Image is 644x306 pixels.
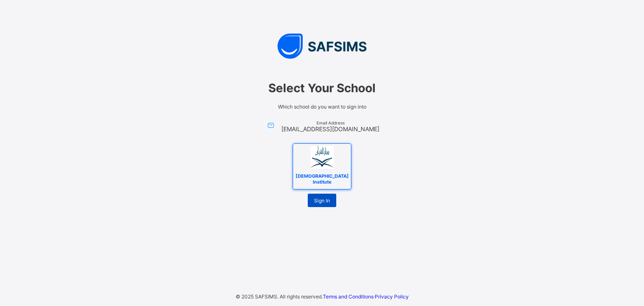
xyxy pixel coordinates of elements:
span: Select Your School [205,81,439,95]
span: Sign In [314,197,330,204]
img: SAFSIMS Logo [196,34,448,59]
span: Email Address [281,120,379,125]
span: © 2025 SAFSIMS. All rights reserved. [236,293,323,300]
span: [DEMOGRAPHIC_DATA] Institute [293,171,351,187]
a: Terms and Conditions [323,293,374,300]
span: · [323,293,409,300]
a: Privacy Policy [375,293,409,300]
img: Darul Quran Institute [311,146,334,169]
span: Which school do you want to sign into [205,104,439,110]
span: [EMAIL_ADDRESS][DOMAIN_NAME] [281,125,379,132]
